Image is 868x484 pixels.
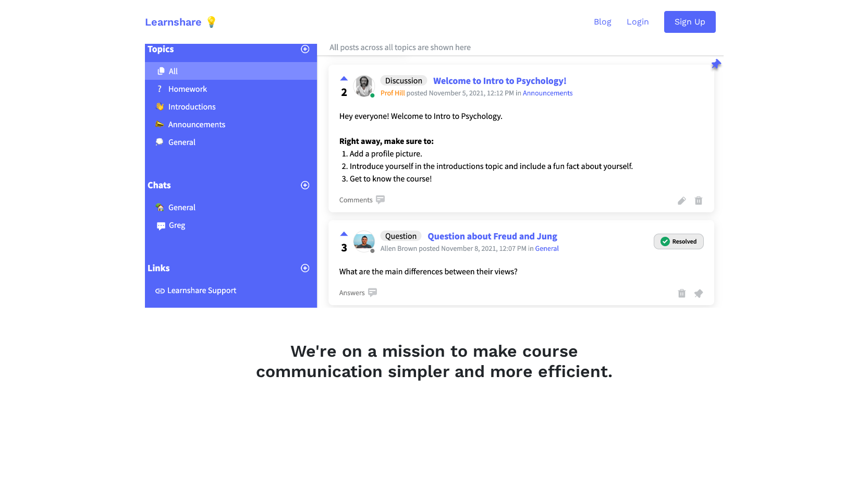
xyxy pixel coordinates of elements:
[664,11,716,33] a: Sign Up
[240,341,628,381] h2: We're on a mission to make course communication simpler and more efficient.
[586,8,619,35] a: Blog
[145,8,218,36] a: Learnshare 💡
[619,8,657,35] a: Login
